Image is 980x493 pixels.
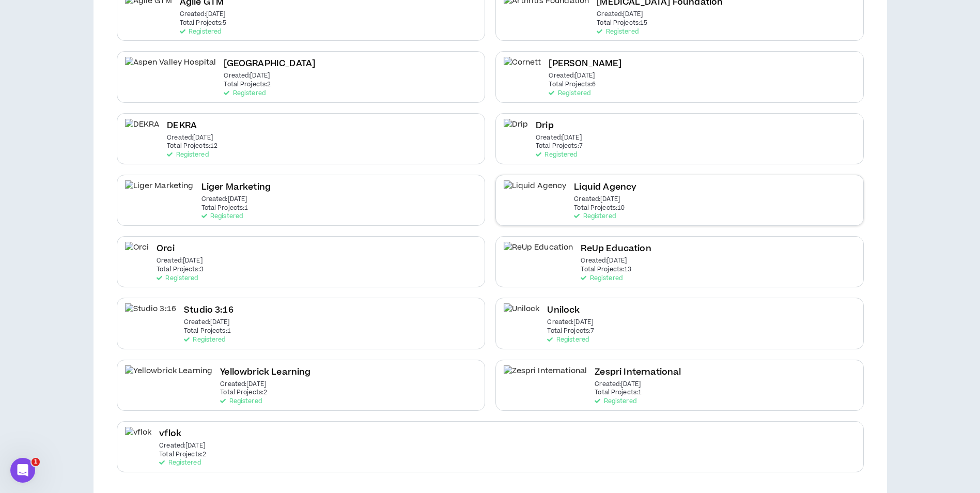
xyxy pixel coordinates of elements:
[125,119,160,142] img: DEKRA
[159,442,205,450] p: Created: [DATE]
[504,180,567,204] img: Liquid Agency
[167,134,213,142] p: Created: [DATE]
[125,427,152,450] img: vflok
[184,319,230,326] p: Created: [DATE]
[159,451,206,458] p: Total Projects: 2
[125,365,213,389] img: Yellowbrick Learning
[597,28,638,36] p: Registered
[180,11,226,18] p: Created: [DATE]
[581,242,651,256] h2: ReUp Education
[224,81,271,88] p: Total Projects: 2
[157,257,203,265] p: Created: [DATE]
[504,242,573,265] img: ReUp Education
[597,11,643,18] p: Created: [DATE]
[597,20,647,27] p: Total Projects: 15
[549,90,590,97] p: Registered
[125,57,216,80] img: Aspen Valley Hospital
[536,134,582,142] p: Created: [DATE]
[220,389,267,396] p: Total Projects: 2
[224,72,270,80] p: Created: [DATE]
[184,336,225,344] p: Registered
[220,398,261,405] p: Registered
[157,266,204,273] p: Total Projects: 3
[180,28,221,36] p: Registered
[180,20,227,27] p: Total Projects: 5
[125,242,149,265] img: Orci
[157,275,198,282] p: Registered
[574,196,620,203] p: Created: [DATE]
[547,328,594,335] p: Total Projects: 7
[581,266,631,273] p: Total Projects: 13
[167,119,197,133] h2: DEKRA
[157,242,175,256] h2: Orci
[184,328,231,335] p: Total Projects: 1
[184,303,234,317] h2: Studio 3:16
[201,180,271,194] h2: Liger Marketing
[595,398,636,405] p: Registered
[574,180,636,194] h2: Liquid Agency
[125,303,177,327] img: Studio 3:16
[224,57,315,71] h2: [GEOGRAPHIC_DATA]
[32,458,40,466] span: 1
[547,303,580,317] h2: Unilock
[159,459,200,467] p: Registered
[549,57,621,71] h2: [PERSON_NAME]
[159,427,181,441] h2: vflok
[220,381,266,388] p: Created: [DATE]
[581,275,622,282] p: Registered
[574,205,625,212] p: Total Projects: 10
[547,319,593,326] p: Created: [DATE]
[167,143,217,150] p: Total Projects: 12
[595,389,642,396] p: Total Projects: 1
[504,303,540,327] img: Unilock
[10,458,35,483] iframe: Intercom live chat
[536,119,554,133] h2: Drip
[224,90,265,97] p: Registered
[536,143,583,150] p: Total Projects: 7
[581,257,627,265] p: Created: [DATE]
[504,57,541,80] img: Cornett
[504,365,587,389] img: Zespri International
[549,81,596,88] p: Total Projects: 6
[549,72,595,80] p: Created: [DATE]
[201,213,243,220] p: Registered
[201,196,247,203] p: Created: [DATE]
[167,151,208,159] p: Registered
[595,365,681,379] h2: Zespri International
[574,213,615,220] p: Registered
[536,151,577,159] p: Registered
[220,365,310,379] h2: Yellowbrick Learning
[595,381,641,388] p: Created: [DATE]
[504,119,528,142] img: Drip
[201,205,248,212] p: Total Projects: 1
[125,180,194,204] img: Liger Marketing
[547,336,588,344] p: Registered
